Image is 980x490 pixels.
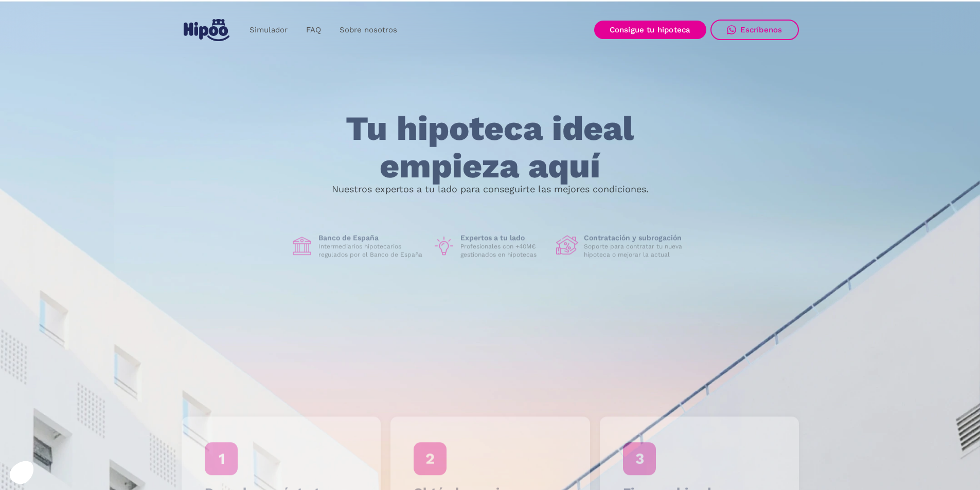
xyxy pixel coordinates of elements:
a: Simulador [240,20,297,40]
a: Escríbenos [710,20,799,40]
div: Escríbenos [740,25,782,34]
a: home [182,15,232,45]
a: Consigue tu hipoteca [594,21,706,39]
a: Sobre nosotros [330,20,406,40]
p: Profesionales con +40M€ gestionados en hipotecas [460,243,548,259]
a: FAQ [297,20,330,40]
h1: Contratación y subrogación [584,233,690,243]
p: Soporte para contratar tu nueva hipoteca o mejorar la actual [584,243,690,259]
h1: Banco de España [318,233,424,243]
p: Intermediarios hipotecarios regulados por el Banco de España [318,243,424,259]
h1: Expertos a tu lado [460,233,548,243]
p: Nuestros expertos a tu lado para conseguirte las mejores condiciones. [332,185,649,193]
h1: Tu hipoteca ideal empieza aquí [295,110,685,185]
